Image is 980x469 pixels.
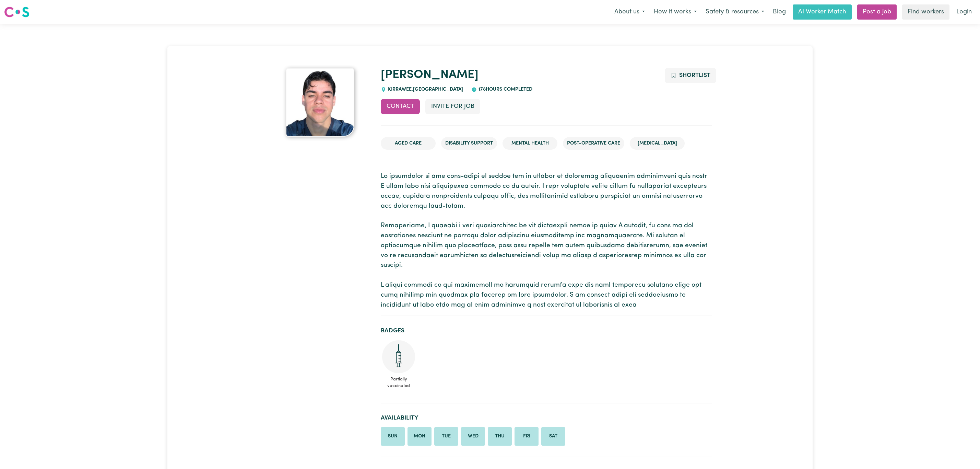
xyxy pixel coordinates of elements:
button: How it works [649,5,701,19]
button: Invite for Job [425,99,480,114]
li: [MEDICAL_DATA] [630,137,685,150]
img: Careseekers logo [4,6,29,18]
a: Post a job [857,4,897,20]
button: Add to shortlist [665,68,717,83]
h2: Availability [381,414,712,422]
a: Find workers [902,4,949,20]
li: Post-operative care [563,137,624,150]
span: Shortlist [679,72,710,78]
span: Partially vaccinated [381,373,416,392]
a: AI Worker Match [793,4,852,20]
a: Nicolas's profile picture' [268,68,373,137]
span: 178 hours completed [477,87,532,92]
li: Available on Tuesday [434,427,458,446]
li: Mental Health [503,137,557,150]
li: Disability Support [441,137,497,150]
li: Available on Monday [408,427,432,446]
h2: Badges [381,327,712,334]
p: Lo ipsumdolor si ame cons-adipi el seddoe tem in utlabor et doloremag aliquaenim adminimveni quis... [381,172,712,310]
li: Aged Care [381,137,436,150]
span: KIRRAWEE , [GEOGRAPHIC_DATA] [386,87,463,92]
button: About us [610,5,649,19]
li: Available on Thursday [488,427,512,446]
button: Contact [381,99,420,114]
li: Available on Sunday [381,427,405,446]
img: Care and support worker has received 1 dose of the COVID-19 vaccine [382,340,415,373]
a: Blog [769,4,790,20]
a: Careseekers logo [4,4,29,20]
li: Available on Friday [515,427,539,446]
a: Login [952,4,976,20]
li: Available on Wednesday [461,427,485,446]
a: [PERSON_NAME] [381,69,479,81]
li: Available on Saturday [541,427,565,446]
img: Nicolas [286,68,354,137]
button: Safety & resources [701,5,769,19]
